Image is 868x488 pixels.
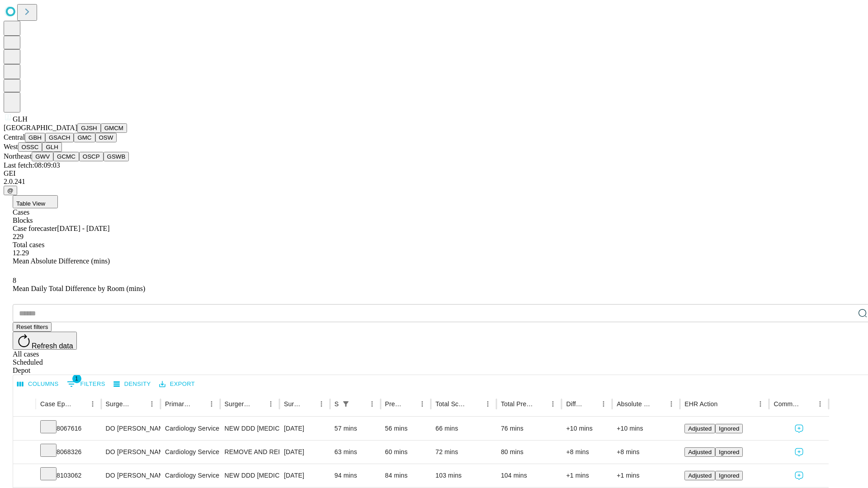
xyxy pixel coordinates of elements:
[416,398,429,410] button: Menu
[4,124,77,131] span: [GEOGRAPHIC_DATA]
[16,200,45,207] span: Table View
[715,447,743,457] button: Ignored
[801,398,814,410] button: Sort
[340,398,352,410] button: Show filters
[15,377,61,391] button: Select columns
[13,233,24,240] span: 229
[719,449,739,455] span: Ignored
[225,400,251,408] div: Surgery Name
[754,398,767,410] button: Menu
[501,464,557,487] div: 104 mins
[57,225,109,232] span: [DATE] - [DATE]
[225,441,275,464] div: REMOVE AND REPLACE INTERNAL CARDIAC [MEDICAL_DATA], MULTIPEL LEAD
[385,417,427,440] div: 56 mins
[95,133,117,142] button: OSW
[566,464,608,487] div: +1 mins
[18,468,31,484] button: Expand
[617,417,675,440] div: +10 mins
[74,133,95,142] button: GMC
[4,133,25,141] span: Central
[385,464,427,487] div: 84 mins
[133,398,146,410] button: Sort
[688,472,712,479] span: Adjusted
[111,377,153,391] button: Density
[77,123,101,133] button: GJSH
[566,441,608,464] div: +8 mins
[688,449,712,455] span: Adjusted
[165,400,191,408] div: Primary Service
[284,417,325,440] div: [DATE]
[501,400,533,408] div: Total Predicted Duration
[284,441,325,464] div: [DATE]
[13,241,44,249] span: Total cases
[101,123,127,133] button: GMCM
[302,398,315,410] button: Sort
[715,424,743,433] button: Ignored
[13,225,57,232] span: Case forecaster
[165,417,215,440] div: Cardiology Service
[315,398,328,410] button: Menu
[617,400,651,408] div: Absolute Difference
[42,142,61,152] button: GLH
[715,471,743,480] button: Ignored
[13,277,16,284] span: 8
[16,324,48,330] span: Reset filters
[40,400,73,408] div: Case Epic Id
[205,398,218,410] button: Menu
[79,152,104,161] button: OSCP
[7,187,14,194] span: @
[25,133,45,142] button: GBH
[652,398,665,410] button: Sort
[435,417,492,440] div: 66 mins
[284,400,302,408] div: Surgery Date
[4,143,18,150] span: West
[774,400,800,408] div: Comments
[718,398,731,410] button: Sort
[53,152,79,161] button: GCMC
[40,464,97,487] div: 8103062
[86,398,99,410] button: Menu
[566,400,584,408] div: Difference
[501,441,557,464] div: 80 mins
[684,471,715,480] button: Adjusted
[385,400,403,408] div: Predicted In Room Duration
[13,322,52,332] button: Reset filters
[13,195,58,208] button: Table View
[335,417,376,440] div: 57 mins
[534,398,547,410] button: Sort
[13,249,29,257] span: 12.29
[4,152,32,160] span: Northeast
[18,445,31,460] button: Expand
[585,398,597,410] button: Sort
[688,425,712,432] span: Adjusted
[225,464,275,487] div: NEW DDD [MEDICAL_DATA] IMPLANT
[481,398,494,410] button: Menu
[193,398,205,410] button: Sort
[684,424,715,433] button: Adjusted
[501,417,557,440] div: 76 mins
[597,398,610,410] button: Menu
[106,400,132,408] div: Surgeon Name
[146,398,158,410] button: Menu
[814,398,826,410] button: Menu
[72,374,81,383] span: 1
[18,142,42,152] button: OSSC
[104,152,129,161] button: GSWB
[225,417,275,440] div: NEW DDD [MEDICAL_DATA] GENERATOR ONLY
[335,441,376,464] div: 63 mins
[165,441,215,464] div: Cardiology Service
[65,377,108,391] button: Show filters
[13,115,28,123] span: GLH
[340,398,352,410] div: 1 active filter
[284,464,325,487] div: [DATE]
[165,464,215,487] div: Cardiology Service
[547,398,559,410] button: Menu
[13,332,77,350] button: Refresh data
[40,441,97,464] div: 8068326
[366,398,378,410] button: Menu
[665,398,678,410] button: Menu
[32,342,73,350] span: Refresh data
[469,398,481,410] button: Sort
[32,152,53,161] button: GWV
[13,285,145,292] span: Mean Daily Total Difference by Room (mins)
